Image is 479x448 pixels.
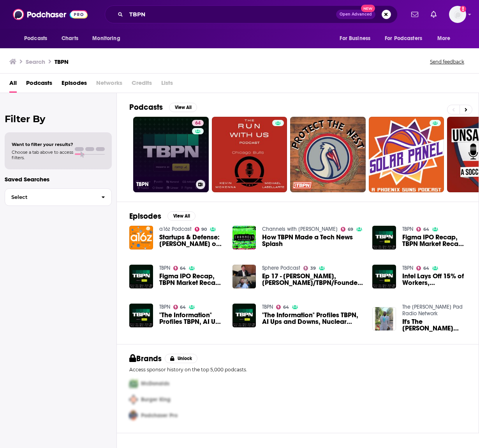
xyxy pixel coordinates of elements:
span: Burger King [141,396,171,403]
a: PodcastsView All [129,102,197,112]
span: More [437,33,451,44]
a: 90 [195,227,207,232]
h3: Search [26,58,45,65]
span: Logged in as LoriBecker [449,6,466,23]
a: "The Information" Profiles TBPN, AI Ups and Downs, Nuclear Regulation | Zach Weinberg, Leigh Mari... [159,312,223,325]
a: It's The Donelson Files followed by The Batchelor Pad Show on TBPN [402,318,466,332]
a: The Batchelor Pad Radio Network [402,304,463,317]
a: TBPN [159,265,170,271]
span: 69 [348,228,353,231]
span: Podchaser Pro [141,412,178,419]
span: For Podcasters [385,33,422,44]
a: Startups & Defense: Katherine Boyle on TBPN [159,234,223,247]
a: How TBPN Made a Tech News Splash [262,234,363,247]
a: 64TBPN [133,117,209,192]
a: a16z Podcast [159,226,192,232]
span: Lists [161,77,173,93]
img: Ep 17 - John Coogan, Lucy/TBPN/Founders Fund - The Insane State of Nicotine Regulation in the US [232,265,256,288]
span: Open Advanced [340,12,372,16]
h2: Podcasts [129,102,163,112]
img: First Pro Logo [126,376,141,392]
h2: Filter By [5,113,112,125]
p: Access sponsor history on the top 5,000 podcasts. [129,367,466,372]
span: 90 [201,228,207,231]
h2: Brands [129,354,162,364]
img: User Profile [449,6,466,23]
a: Channels with Peter Kafka [262,226,338,232]
img: Third Pro Logo [126,408,141,423]
img: It's The Donelson Files followed by The Batchelor Pad Show on TBPN [372,307,396,331]
button: Send feedback [428,58,467,65]
span: "The Information" Profiles TBPN, AI Ups and Downs, Nuclear Regulation | [PERSON_NAME], [PERSON_NA... [262,312,363,325]
span: 64 [423,267,429,270]
a: Charts [56,31,83,46]
img: "The Information" Profiles TBPN, AI Ups and Downs, Nuclear Regulation | Zach Weinberg, Leigh Mari... [129,304,153,327]
span: Select [5,195,95,200]
a: EpisodesView All [129,211,195,221]
a: Podcasts [26,77,52,93]
span: 64 [180,267,186,270]
span: Choose a tab above to access filters. [12,149,73,160]
span: 39 [310,267,316,270]
img: Intel Lays Off 15% of Workers, Trump's $550B Japan Investment, Hulk Hogan's Legacy | Live TBPN Ta... [372,265,396,288]
img: Figma IPO Recap, TBPN Market Recap, Ray Dalio Steps Down From Bridgewater, Coinbase Earnings Upda... [372,226,396,249]
input: Search podcasts, credits, & more... [126,8,336,21]
button: View All [169,103,197,112]
h3: TBPN [55,58,69,65]
img: How TBPN Made a Tech News Splash [232,226,256,249]
span: Monitoring [92,33,120,44]
img: Podchaser - Follow, Share and Rate Podcasts [13,7,88,22]
a: TBPN [402,265,413,271]
a: "The Information" Profiles TBPN, AI Ups and Downs, Nuclear Regulation | Zach Weinberg, Leigh Mari... [262,312,363,325]
p: Saved Searches [5,176,112,183]
button: Open AdvancedNew [336,10,375,19]
a: TBPN [159,304,170,310]
a: Startups & Defense: Katherine Boyle on TBPN [129,226,153,249]
a: 64 [192,120,204,126]
h3: TBPN [136,181,193,188]
span: New [361,5,375,12]
a: Episodes [62,77,87,93]
button: open menu [334,31,380,46]
a: Ep 17 - John Coogan, Lucy/TBPN/Founders Fund - The Insane State of Nicotine Regulation in the US [262,273,363,286]
span: Figma IPO Recap, TBPN Market Recap, [PERSON_NAME] Steps Down From Bridgewater, Coinbase Earnings ... [402,234,466,247]
span: 64 [423,228,429,231]
span: Startups & Defense: [PERSON_NAME] on TBPN [159,234,223,247]
a: Figma IPO Recap, TBPN Market Recap, Ray Dalio Steps Down From Bridgewater, Coinbase Earnings Upda... [402,234,466,247]
a: 64 [416,266,429,271]
span: 64 [283,306,289,309]
span: Podcasts [24,33,47,44]
a: TBPN [262,304,273,310]
a: Show notifications dropdown [428,8,440,21]
span: Networks [96,77,122,93]
svg: Add a profile image [460,6,466,12]
button: open menu [432,31,460,46]
a: 64 [416,227,429,232]
button: View All [167,211,195,221]
span: McDonalds [141,380,169,387]
div: Search podcasts, credits, & more... [105,5,398,23]
span: Want to filter your results? [12,142,73,147]
a: TBPN [402,226,413,232]
span: Intel Lays Off 15% of Workers, [PERSON_NAME] $550B Japan Investment, [PERSON_NAME] Legacy | Live ... [402,273,466,286]
span: Figma IPO Recap, TBPN Market Recap, [PERSON_NAME] Steps Down From Bridgewater, Coinbase Earnings ... [159,273,223,286]
img: Figma IPO Recap, TBPN Market Recap, Ray Dalio Steps Down From Bridgewater, Coinbase Earnings Upda... [129,265,153,288]
button: open menu [87,31,130,46]
span: For Business [340,33,370,44]
span: "The Information" Profiles TBPN, AI Ups and Downs, Nuclear Regulation | [PERSON_NAME], [PERSON_NA... [159,312,223,325]
a: All [9,77,17,93]
img: "The Information" Profiles TBPN, AI Ups and Downs, Nuclear Regulation | Zach Weinberg, Leigh Mari... [232,304,256,327]
a: 39 [303,266,316,271]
